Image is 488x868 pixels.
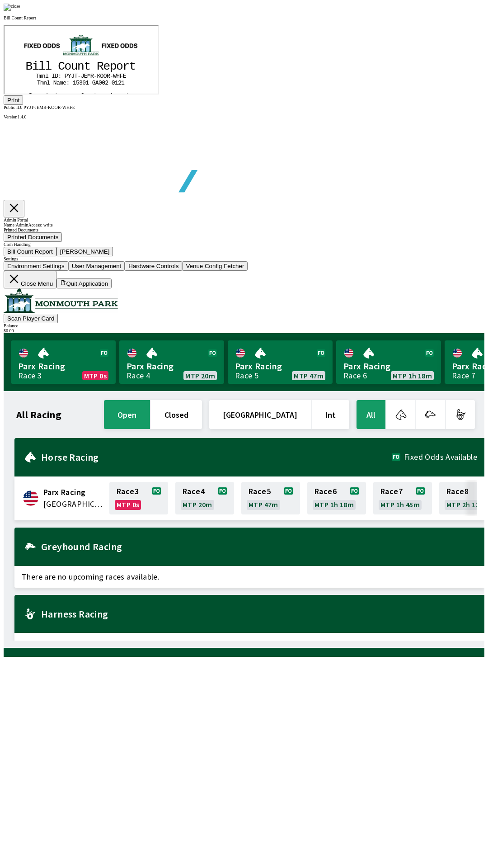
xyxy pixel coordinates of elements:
[53,34,61,47] tspan: C
[102,47,106,54] tspan: R
[89,67,93,74] tspan: t
[38,67,41,74] tspan: m
[81,54,85,61] tspan: 1
[312,400,349,429] button: Int
[113,54,117,61] tspan: 2
[101,54,104,61] tspan: 2
[33,54,36,61] tspan: T
[86,67,89,74] tspan: n
[73,34,80,47] tspan: n
[117,54,120,61] tspan: 1
[55,54,59,61] tspan: m
[235,360,325,372] span: Parx Racing
[343,360,434,372] span: Parx Racing
[38,47,41,54] tspan: n
[57,67,61,74] tspan: r
[294,372,324,379] span: MTP 47m
[31,47,35,54] tspan: T
[54,67,57,74] tspan: o
[63,47,67,54] tspan: Y
[36,54,39,61] tspan: m
[105,34,113,47] tspan: p
[446,501,486,508] span: MTP 2h 12m
[4,232,62,242] button: Printed Documents
[51,67,54,74] tspan: t
[84,54,88,61] tspan: -
[446,488,469,495] span: Race 8
[41,610,477,618] h2: Harness Racing
[41,47,44,54] tspan: l
[380,488,403,495] span: Race 7
[314,501,354,508] span: MTP 1h 18m
[60,34,67,47] tspan: o
[14,633,484,655] span: There are no upcoming races available.
[47,47,51,54] tspan: I
[73,47,77,54] tspan: -
[314,488,337,495] span: Race 6
[41,543,477,550] h2: Greyhound Racing
[89,47,93,54] tspan: -
[93,47,96,54] tspan: K
[4,4,20,11] img: close
[42,54,46,61] tspan: l
[51,47,54,54] tspan: D
[117,488,139,495] span: Race 3
[54,47,57,54] tspan: :
[4,242,484,247] div: Cash Handling
[119,340,224,384] a: Parx RacingRace 4MTP 20m
[16,411,61,418] h1: All Racing
[68,261,125,271] button: User Management
[336,340,441,384] a: Parx RacingRace 6MTP 1h 18m
[75,54,78,61] tspan: 3
[4,217,484,222] div: Admin Portal
[4,25,159,94] iframe: ReportvIEWER
[28,34,35,47] tspan: i
[44,67,47,74] tspan: n
[39,54,42,61] tspan: n
[24,67,28,74] tspan: D
[66,34,74,47] tspan: u
[183,488,205,495] span: Race 4
[60,47,64,54] tspan: P
[34,67,38,74] tspan: o
[249,501,278,508] span: MTP 47m
[373,482,432,514] a: Race7MTP 1h 45m
[41,34,48,47] tspan: l
[43,498,104,510] span: United States
[76,47,80,54] tspan: J
[52,54,56,61] tspan: a
[11,340,116,384] a: Parx RacingRace 3MTP 0s
[115,67,119,74] tspan: u
[94,54,98,61] tspan: 0
[4,256,484,261] div: Settings
[118,47,122,54] tspan: E
[307,482,366,514] a: Race6MTP 1h 18m
[4,328,484,333] div: $ 0.00
[104,54,108,61] tspan: -
[151,400,202,429] button: closed
[41,453,392,461] h2: Horse Racing
[125,34,132,47] tspan: t
[83,47,86,54] tspan: M
[249,488,271,495] span: Race 5
[122,67,125,74] tspan: t
[49,54,52,61] tspan: N
[209,400,311,429] button: [GEOGRAPHIC_DATA]
[71,54,75,61] tspan: 5
[83,67,86,74] tspan: u
[97,54,101,61] tspan: 0
[66,47,70,54] tspan: J
[4,261,68,271] button: Environment Settings
[110,54,114,61] tspan: 1
[117,501,139,508] span: MTP 0s
[393,372,432,379] span: MTP 1h 18m
[4,288,118,313] img: venue logo
[115,47,119,54] tspan: F
[34,34,41,47] tspan: l
[343,372,367,379] div: Race 6
[241,482,300,514] a: Race5MTP 47m
[118,34,126,47] tspan: r
[99,47,103,54] tspan: O
[56,247,113,256] button: [PERSON_NAME]
[127,360,217,372] span: Parx Racing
